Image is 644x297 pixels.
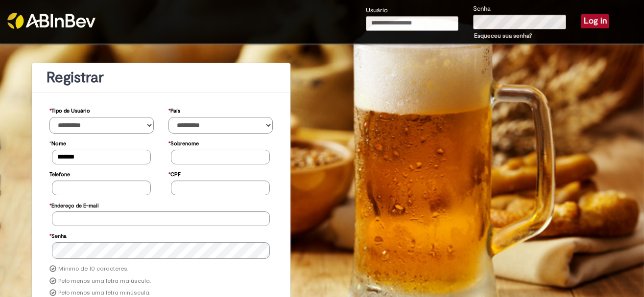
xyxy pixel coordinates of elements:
label: Pelo menos uma letra maiúscula. [58,277,151,285]
label: Senha [49,228,67,242]
img: ABInbev-white.png [7,13,95,29]
label: País [168,103,180,117]
label: Tipo de Usuário [49,103,90,117]
label: Pelo menos uma letra minúscula. [58,289,150,297]
label: CPF [168,166,181,181]
label: Usuário [366,6,388,15]
label: Sobrenome [168,136,199,150]
label: Senha [473,4,491,14]
a: Esqueceu sua senha? [474,32,532,40]
h1: Registrar [47,69,276,86]
button: Log in [581,14,609,28]
label: Telefone [49,166,70,181]
label: Nome [49,136,66,150]
label: Mínimo de 10 caracteres. [58,265,128,273]
label: Endereço de E-mail [49,198,98,212]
